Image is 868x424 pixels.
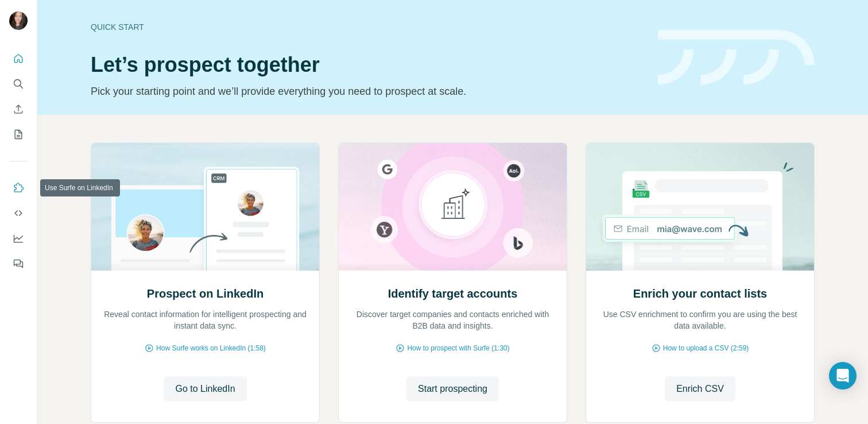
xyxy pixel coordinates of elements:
[676,382,724,396] span: Enrich CSV
[663,343,749,353] span: How to upload a CSV (2:59)
[9,253,28,274] button: Feedback
[338,143,567,271] img: Identify target accounts
[91,21,644,33] div: Quick start
[633,286,767,302] h2: Enrich your contact lists
[9,74,28,94] button: Search
[91,143,320,271] img: Prospect on LinkedIn
[9,178,28,198] button: Use Surfe on LinkedIn
[103,309,308,332] p: Reveal contact information for intelligent prospecting and instant data sync.
[164,376,246,402] button: Go to LinkedIn
[388,286,518,302] h2: Identify target accounts
[586,143,815,271] img: Enrich your contact lists
[9,11,28,30] img: Avatar
[658,30,815,86] img: banner
[406,376,499,402] button: Start prospecting
[665,376,735,402] button: Enrich CSV
[598,309,803,332] p: Use CSV enrichment to confirm you are using the best data available.
[9,228,28,249] button: Dashboard
[147,286,263,302] h2: Prospect on LinkedIn
[91,53,644,76] h1: Let’s prospect together
[9,124,28,145] button: My lists
[175,382,235,396] span: Go to LinkedIn
[9,203,28,223] button: Use Surfe API
[418,382,487,396] span: Start prospecting
[9,99,28,120] button: Enrich CSV
[350,309,555,332] p: Discover target companies and contacts enriched with B2B data and insights.
[91,83,644,99] p: Pick your starting point and we’ll provide everything you need to prospect at scale.
[829,362,857,390] div: Open Intercom Messenger
[407,343,509,353] span: How to prospect with Surfe (1:30)
[9,48,28,69] button: Quick start
[156,343,266,353] span: How Surfe works on LinkedIn (1:58)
